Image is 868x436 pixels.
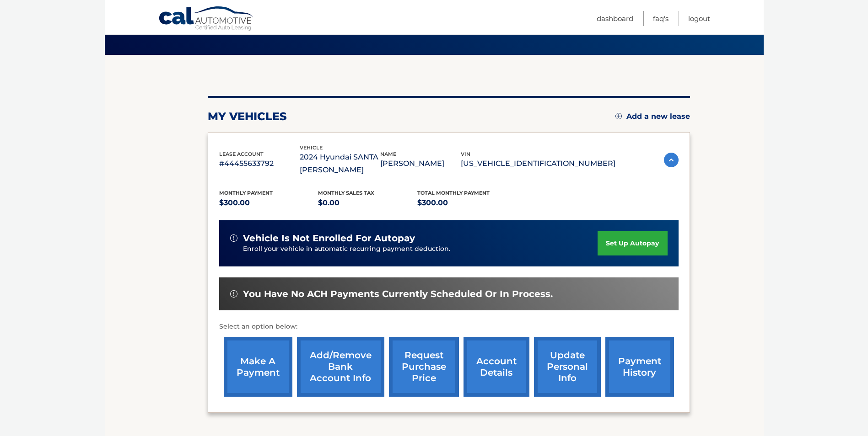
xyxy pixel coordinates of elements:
[605,337,674,397] a: payment history
[688,11,710,26] a: Logout
[461,151,470,157] span: vin
[158,6,254,32] a: Cal Automotive
[318,197,417,209] p: $0.00
[597,11,633,26] a: Dashboard
[615,112,690,121] a: Add a new lease
[380,157,461,170] p: [PERSON_NAME]
[297,337,384,397] a: Add/Remove bank account info
[243,288,553,300] span: You have no ACH payments currently scheduled or in process.
[243,244,598,254] p: Enroll your vehicle in automatic recurring payment deduction.
[615,113,622,119] img: add.svg
[653,11,669,26] a: FAQ's
[461,157,615,170] p: [US_VEHICLE_IDENTIFICATION_NUMBER]
[219,197,318,209] p: $300.00
[230,290,237,298] img: alert-white.svg
[208,110,287,123] h2: my vehicles
[219,157,300,170] p: #44455633792
[534,337,601,397] a: update personal info
[300,151,380,176] p: 2024 Hyundai SANTA [PERSON_NAME]
[224,337,292,397] a: make a payment
[664,153,679,167] img: accordion-active.svg
[389,337,459,397] a: request purchase price
[417,190,490,196] span: Total Monthly Payment
[300,144,323,151] span: vehicle
[219,321,679,332] p: Select an option below:
[464,337,529,397] a: account details
[598,231,667,255] a: set up autopay
[380,151,396,157] span: name
[243,233,415,244] span: vehicle is not enrolled for autopay
[230,234,237,242] img: alert-white.svg
[417,197,517,209] p: $300.00
[219,190,273,196] span: Monthly Payment
[318,190,374,196] span: Monthly sales Tax
[219,151,264,157] span: lease account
